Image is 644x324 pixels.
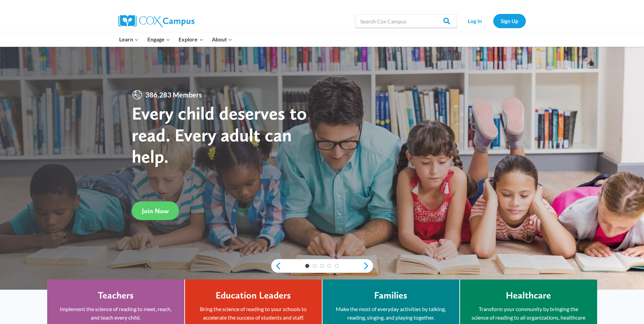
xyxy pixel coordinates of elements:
[374,290,407,301] h4: Families
[460,14,526,28] nav: Secondary Navigation
[355,14,457,28] input: Search Cox Campus
[195,305,312,322] p: Bring the science of reading to your schools to accelerate the success of students and staff.
[212,35,232,44] span: About
[313,264,317,268] a: 2
[216,290,291,301] h4: Education Leaders
[333,305,449,322] p: Make the most of everyday activities by talking, reading, singing, and playing together.
[305,264,309,268] a: 1
[118,15,195,27] img: Cox Campus
[147,35,170,44] span: Engage
[271,262,281,270] a: previous
[98,290,134,301] h4: Teachers
[119,35,139,44] span: Learn
[506,290,551,301] h4: Healthcare
[132,102,307,167] strong: Every child deserves to read. Every adult can help.
[335,264,339,268] a: 5
[179,35,203,44] span: Explore
[57,305,174,322] p: Implement the science of reading to meet, reach, and teach every child.
[115,32,237,47] nav: Primary Navigation
[493,14,526,28] a: Sign Up
[142,207,169,215] span: Join Now
[143,89,205,100] span: 386,283 Members
[363,262,373,270] a: next
[271,259,373,273] div: content slider buttons
[320,264,324,268] a: 3
[460,14,490,28] a: Log In
[132,201,179,220] a: Join Now
[327,264,331,268] a: 4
